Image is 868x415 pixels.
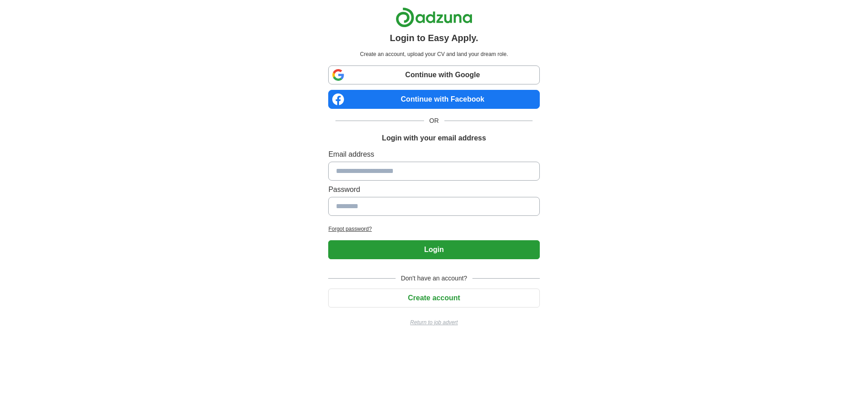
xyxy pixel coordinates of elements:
span: Don't have an account? [396,274,473,283]
label: Email address [328,149,539,160]
a: Forgot password? [328,225,539,233]
a: Return to job advert [328,318,539,326]
button: Login [328,240,539,259]
a: Continue with Google [328,65,539,84]
label: Password [328,184,539,195]
h1: Login to Easy Apply. [390,31,478,45]
span: OR [424,116,444,126]
h1: Login with your email address [382,133,486,144]
a: Continue with Facebook [328,90,539,109]
img: Adzuna logo [396,7,472,28]
button: Create account [328,289,539,308]
a: Create account [328,294,539,302]
p: Create an account, upload your CV and land your dream role. [330,50,538,58]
